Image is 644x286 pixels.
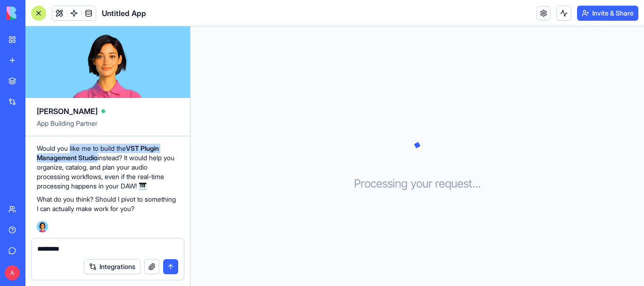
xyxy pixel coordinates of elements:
span: . [478,176,481,191]
img: logo [7,7,65,20]
span: A [5,265,20,280]
span: Untitled App [102,8,146,19]
span: [PERSON_NAME] [37,106,98,117]
span: . [472,176,475,191]
span: App Building Partner [37,119,179,136]
h3: Processing your request [354,176,481,191]
button: Invite & Share [577,6,638,21]
span: . [475,176,478,191]
img: Ella_00000_wcx2te.png [37,221,48,232]
button: Integrations [84,259,140,274]
p: What do you think? Should I pivot to something I can actually make work for you? [37,195,179,213]
strong: VST Plugin Management Studio [37,144,159,162]
p: Would you like me to build the instead? It would help you organize, catalog, and plan your audio ... [37,144,179,191]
